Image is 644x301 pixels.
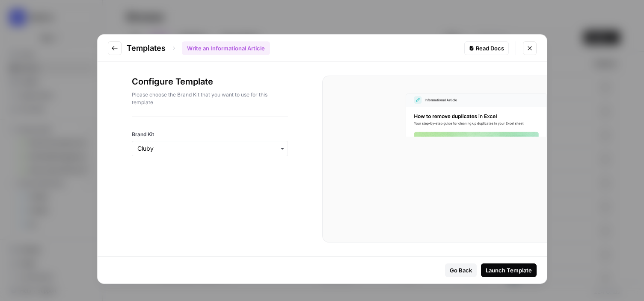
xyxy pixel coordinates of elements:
[523,41,537,55] button: Close modal
[464,41,509,55] a: Read Docs
[450,266,472,275] div: Go Back
[108,41,122,55] button: Go to previous step
[132,76,288,117] div: Configure Template
[486,266,532,275] div: Launch Template
[182,41,270,55] div: Write an Informational Article
[127,41,270,55] div: Templates
[445,263,477,277] button: Go Back
[132,91,288,106] p: Please choose the Brand Kit that you want to use for this template
[137,144,282,153] input: Cluby
[469,44,504,53] div: Read Docs
[132,131,288,138] label: Brand Kit
[481,263,537,277] button: Launch Template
